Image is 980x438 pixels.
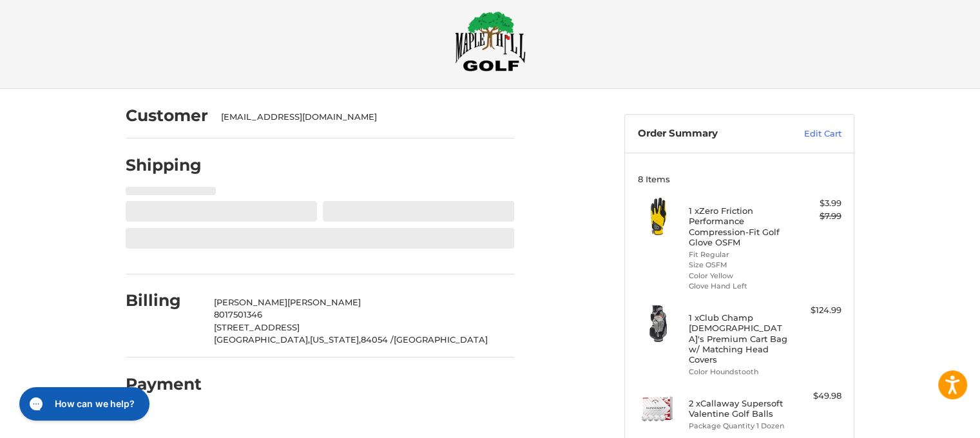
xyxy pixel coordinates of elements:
li: Size OSFM [689,260,787,271]
span: [PERSON_NAME] [287,297,361,307]
h2: Payment [126,374,202,394]
h2: Customer [126,106,208,126]
div: [EMAIL_ADDRESS][DOMAIN_NAME] [221,111,502,124]
div: $124.99 [791,304,841,317]
div: $7.99 [791,210,841,223]
h4: 2 x Callaway Supersoft Valentine Golf Balls [689,398,787,419]
li: Package Quantity 1 Dozen [689,421,787,432]
li: Color Yellow [689,271,787,281]
a: Edit Cart [776,128,841,140]
div: $49.98 [791,390,841,403]
li: Fit Regular [689,249,787,260]
span: [STREET_ADDRESS] [214,322,300,332]
li: Color Houndstooth [689,367,787,377]
h2: Billing [126,290,201,310]
h2: Shipping [126,155,202,175]
h3: 8 Items [638,174,841,184]
span: 8017501346 [214,309,262,319]
li: Glove Hand Left [689,281,787,292]
h3: Order Summary [638,128,776,140]
h4: 1 x Club Champ [DEMOGRAPHIC_DATA]'s Premium Cart Bag w/ Matching Head Covers [689,312,787,365]
img: Maple Hill Golf [455,11,526,71]
div: $3.99 [791,197,841,210]
iframe: Gorgias live chat messenger [13,383,153,425]
span: 84054 / [361,334,394,345]
h4: 1 x Zero Friction Performance Compression-Fit Golf Glove OSFM [689,205,787,247]
span: [GEOGRAPHIC_DATA], [214,334,310,345]
span: [US_STATE], [310,334,361,345]
span: [GEOGRAPHIC_DATA] [394,334,488,345]
iframe: Google Customer Reviews [874,403,980,438]
span: [PERSON_NAME] [214,297,287,307]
